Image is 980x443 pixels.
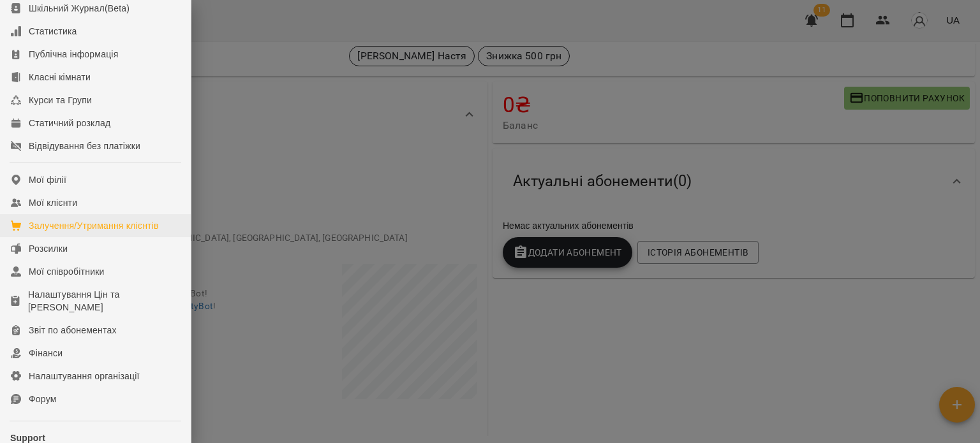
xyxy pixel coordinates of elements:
div: Звіт по абонементах [29,324,117,337]
div: Мої клієнти [29,196,77,209]
div: Налаштування організації [29,370,140,382]
div: Шкільний Журнал(Beta) [29,2,130,15]
div: Фінанси [29,347,63,359]
div: Статистика [29,25,77,38]
div: Розсилки [29,242,68,255]
div: Класні кімнати [29,71,91,84]
div: Публічна інформація [29,48,118,61]
div: Форум [29,393,57,405]
div: Курси та Групи [29,94,92,106]
div: Мої співробітники [29,265,105,278]
div: Залучення/Утримання клієнтів [29,219,159,232]
div: Відвідування без платіжки [29,140,140,152]
div: Статичний розклад [29,117,110,129]
div: Налаштування Цін та [PERSON_NAME] [28,288,181,314]
div: Мої філії [29,173,66,186]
